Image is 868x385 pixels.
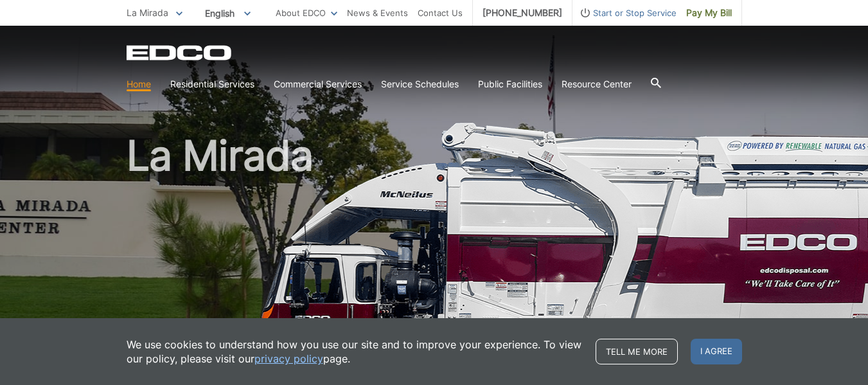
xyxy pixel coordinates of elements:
[127,45,233,60] a: EDCD logo. Return to the homepage.
[691,339,742,364] span: I agree
[195,3,260,24] span: English
[170,77,254,91] a: Residential Services
[347,6,408,20] a: News & Events
[562,77,632,91] a: Resource Center
[276,6,337,20] a: About EDCO
[418,6,463,20] a: Contact Us
[478,77,542,91] a: Public Facilities
[127,7,168,18] span: La Mirada
[596,339,678,364] a: Tell me more
[686,6,732,20] span: Pay My Bill
[254,352,323,366] a: privacy policy
[127,77,151,91] a: Home
[127,337,583,366] p: We use cookies to understand how you use our site and to improve your experience. To view our pol...
[274,77,362,91] a: Commercial Services
[381,77,459,91] a: Service Schedules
